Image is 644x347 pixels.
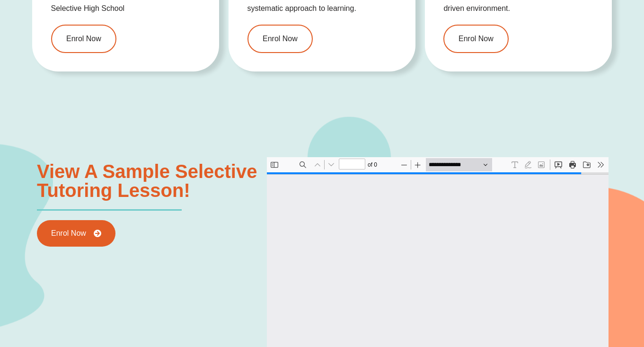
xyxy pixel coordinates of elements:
a: Enrol Now [247,25,313,53]
button: Text [241,1,255,14]
span: Enrol Now [263,35,298,43]
h3: View a sample selective Tutoring lesson! [37,162,259,200]
button: Add or edit images [268,1,281,14]
iframe: Chat Widget [482,240,644,347]
span: of ⁨0⁩ [99,1,114,14]
span: Enrol Now [459,35,494,43]
a: Enrol Now [443,25,509,53]
a: Enrol Now [37,220,115,247]
span: Enrol Now [66,35,101,43]
span: Enrol Now [51,230,86,237]
button: Draw [255,1,268,14]
a: Enrol Now [51,25,116,53]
